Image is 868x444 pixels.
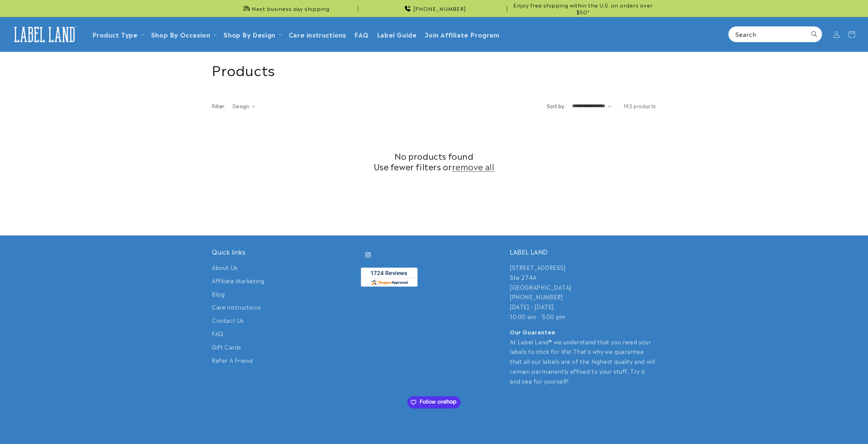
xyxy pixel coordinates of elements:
a: FAQ [212,327,223,340]
h2: LABEL LAND [510,248,656,256]
span: Shop By Occasion [151,30,211,38]
img: Customer Reviews [361,268,418,287]
a: Care instructions [212,300,261,314]
a: Product Type [92,30,138,39]
a: Blog [212,287,225,301]
span: Join Affiliate Program [425,30,499,38]
label: Sort by: [547,102,565,109]
a: Refer A Friend [212,354,253,367]
summary: Product Type [88,26,147,42]
button: Search [807,27,822,42]
a: Shop By Design [223,30,275,39]
a: Gift Cards [212,340,241,354]
span: Label Guide [377,30,417,38]
span: Next business day shipping [252,5,329,12]
span: Design [232,102,249,109]
summary: Shop By Design [219,26,284,42]
summary: Shop By Occasion [147,26,220,42]
h2: No products found Use fewer filters or [212,151,656,172]
a: Care instructions [285,26,350,42]
a: About Us [212,262,238,274]
a: Label Guide [373,26,421,42]
a: remove all [452,161,494,172]
span: FAQ [354,30,369,38]
strong: Our Guarantee [510,328,556,336]
a: Join Affiliate Program [421,26,503,42]
p: [STREET_ADDRESS] Ste 274A [GEOGRAPHIC_DATA] [PHONE_NUMBER] [DATE] - [DATE] 10:00 am - 5:00 pm [510,262,656,321]
summary: Design (0 selected) [232,102,255,110]
span: 192 products [623,102,656,109]
span: Care instructions [289,30,346,38]
h2: Quick links [212,248,358,256]
a: FAQ [350,26,373,42]
a: Contact Us [212,314,244,327]
a: Affiliate Marketing [212,274,264,287]
h1: Products [212,60,656,78]
h2: Filter: [212,102,226,110]
span: Enjoy free shipping within the U.S. on orders over $50* [510,2,656,15]
a: Label Land [8,21,81,47]
p: At Label Land® we understand that you need your labels to stick for life! That's why we guarantee... [510,327,656,386]
img: Label Land [10,24,79,45]
span: [PHONE_NUMBER] [413,5,466,12]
